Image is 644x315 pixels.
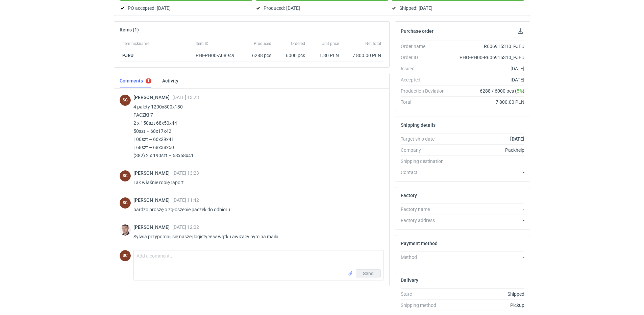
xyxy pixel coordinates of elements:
[419,4,432,12] span: [DATE]
[133,95,172,100] span: [PERSON_NAME]
[401,254,450,261] div: Method
[157,4,171,12] span: [DATE]
[244,49,274,62] div: 6288 pcs
[120,197,131,209] figcaption: SC
[450,254,524,261] div: -
[133,205,378,214] p: bardzo proszę o zgłoszenie paczek do odbioru
[401,122,436,128] h2: Shipping details
[147,78,150,83] div: 1
[133,224,172,230] span: [PERSON_NAME]
[401,206,450,213] div: Factory name
[450,169,524,176] div: -
[133,197,172,203] span: [PERSON_NAME]
[516,27,524,35] button: Download PO
[162,73,178,88] a: Activity
[286,4,300,12] span: [DATE]
[517,88,523,94] span: 5%
[450,43,524,50] div: R606915310_PJEU
[401,99,450,105] div: Total
[196,41,208,46] span: Item ID
[122,53,133,58] strong: PJEU
[480,88,524,94] span: 6288 / 6000 pcs ( )
[133,178,378,187] p: Tak właśnie robię raport
[450,54,524,61] div: PHO-PH00-R606915310_PJEU
[196,52,241,59] div: PHI-PH00-A08949
[401,76,450,83] div: Accepted
[401,28,434,34] h2: Purchase order
[172,224,199,230] span: [DATE] 12:02
[120,73,151,88] a: Comments1
[510,136,524,142] strong: [DATE]
[401,54,450,61] div: Order ID
[356,269,381,277] button: Send
[401,158,450,165] div: Shipping destination
[401,291,450,297] div: State
[120,27,139,32] h2: Items (1)
[401,136,450,142] div: Target ship date
[401,217,450,224] div: Factory address
[450,217,524,224] div: -
[450,99,524,105] div: 7 800.00 PLN
[172,197,199,203] span: [DATE] 11:42
[401,193,417,198] h2: Factory
[450,76,524,83] div: [DATE]
[401,302,450,309] div: Shipping method
[254,41,271,46] span: Produced
[401,241,438,246] h2: Payment method
[120,250,131,261] figcaption: SC
[401,169,450,176] div: Contact
[120,197,131,209] div: Sylwia Cichórz
[120,250,131,261] div: Sylwia Cichórz
[401,88,450,94] div: Production Deviation
[291,41,305,46] span: Ordered
[401,147,450,153] div: Company
[401,43,450,50] div: Order name
[450,206,524,213] div: -
[401,277,418,283] h2: Delivery
[344,52,381,59] div: 7 800.00 PLN
[133,233,378,241] p: Sylwia przypomnij się naszej logistyce w wątku awizacyjnym na mailu.
[172,95,199,100] span: [DATE] 13:23
[391,4,524,12] div: Shipped:
[450,302,524,309] div: Pickup
[120,95,131,106] div: Sylwia Cichórz
[120,224,131,236] img: Maciej Sikora
[274,49,308,62] div: 6000 pcs
[120,4,253,12] div: PO accepted:
[172,170,199,176] span: [DATE] 13:23
[122,41,149,46] span: Item nickname
[120,170,131,181] figcaption: SC
[450,291,524,297] div: Shipped
[120,95,131,106] figcaption: SC
[322,41,339,46] span: Unit price
[450,65,524,72] div: [DATE]
[255,4,389,12] div: Produced:
[450,147,524,153] div: Packhelp
[401,65,450,72] div: Issued
[311,52,339,59] div: 1.30 PLN
[133,103,378,160] p: 4 palety 1200x800x180 PACZKI 7 2 x 150szt 68x50x44 50szt – 68x17x42 100szt – 66x29x41 168szt – 68...
[120,170,131,181] div: Sylwia Cichórz
[365,41,381,46] span: Net total
[133,170,172,176] span: [PERSON_NAME]
[363,271,374,276] span: Send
